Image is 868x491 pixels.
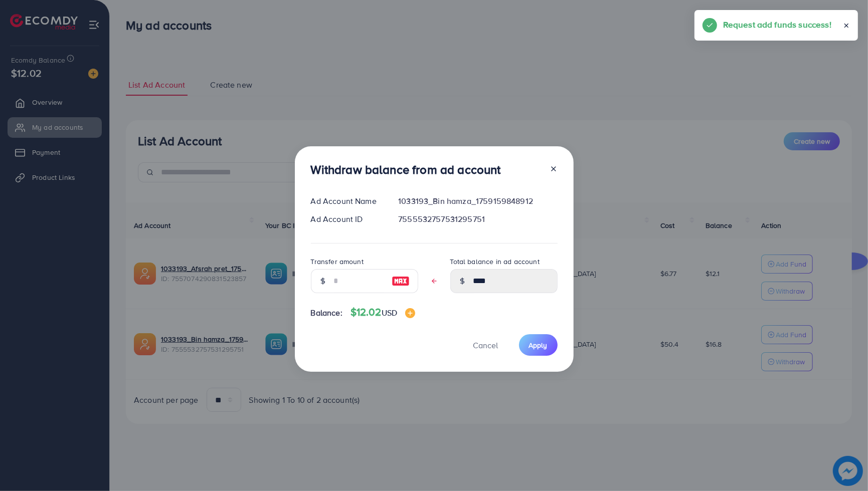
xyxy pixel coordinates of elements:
[382,307,397,318] span: USD
[519,334,558,356] button: Apply
[461,334,511,356] button: Cancel
[303,213,391,225] div: Ad Account ID
[311,307,342,319] span: Balance:
[529,340,548,350] span: Apply
[392,275,410,287] img: image
[311,162,501,177] h3: Withdraw balance from ad account
[303,195,391,207] div: Ad Account Name
[405,308,415,318] img: image
[351,306,415,319] h4: $12.02
[311,257,364,267] label: Transfer amount
[390,213,565,225] div: 7555532757531295751
[390,195,565,207] div: 1033193_Bin hamza_1759159848912
[473,340,498,351] span: Cancel
[450,257,540,267] label: Total balance in ad account
[723,18,831,31] h5: Request add funds success!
